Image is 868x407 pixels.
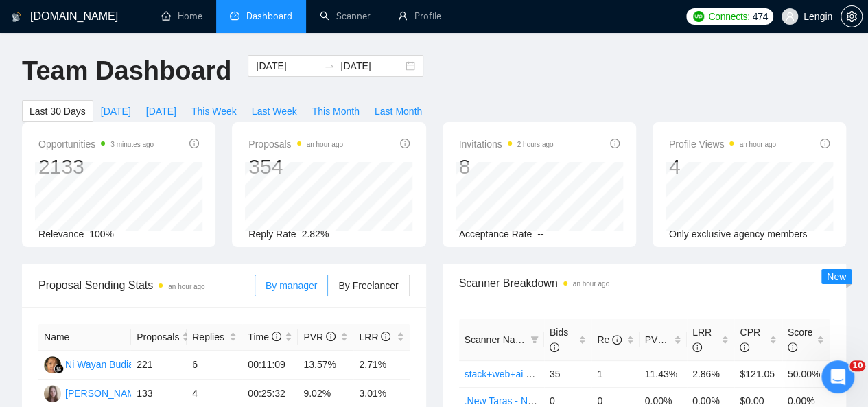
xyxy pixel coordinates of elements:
[12,6,21,28] img: logo
[248,229,296,240] span: Reply Rate
[44,358,142,369] a: NWNi Wayan Budiarti
[692,342,702,352] span: info-circle
[324,60,335,71] span: to
[192,329,226,345] span: Replies
[326,332,336,341] span: info-circle
[459,229,532,240] span: Acceptance Rate
[612,335,622,345] span: info-circle
[353,351,409,380] td: 2.71%
[459,154,554,180] div: 8
[256,58,318,73] input: Start date
[573,280,609,288] time: an hour ago
[398,10,441,22] a: userProfile
[849,360,865,371] span: 10
[244,100,305,122] button: Last Week
[340,58,403,73] input: End date
[44,387,144,398] a: NB[PERSON_NAME]
[302,229,329,240] span: 2.82%
[752,9,767,24] span: 474
[640,360,687,387] td: 11.43%
[669,136,776,152] span: Profile Views
[93,100,139,122] button: [DATE]
[191,104,237,119] span: This Week
[272,332,281,341] span: info-circle
[187,324,242,351] th: Replies
[168,283,204,290] time: an hour ago
[465,395,613,406] a: .New Taras - NodeJS with symbols
[400,139,410,148] span: info-circle
[298,351,353,380] td: 13.57%
[610,139,620,148] span: info-circle
[320,10,371,22] a: searchScanner
[667,335,677,345] span: info-circle
[307,141,343,148] time: an hour ago
[550,342,559,352] span: info-circle
[38,136,154,152] span: Opportunities
[740,327,760,353] span: CPR
[248,136,343,152] span: Proposals
[338,280,398,291] span: By Freelancer
[544,360,591,387] td: 35
[266,280,317,291] span: By manager
[89,229,114,240] span: 100%
[30,104,86,119] span: Last 30 Days
[65,357,142,372] div: Ni Wayan Budiarti
[246,10,292,22] span: Dashboard
[242,351,298,380] td: 00:11:09
[367,100,430,122] button: Last Month
[252,104,297,119] span: Last Week
[44,385,61,402] img: NB
[184,100,244,122] button: This Week
[230,11,239,21] span: dashboard
[591,360,639,387] td: 1
[597,334,622,345] span: Re
[785,12,795,21] span: user
[528,329,541,350] span: filter
[530,336,539,344] span: filter
[788,327,813,353] span: Score
[131,324,187,351] th: Proposals
[38,154,154,180] div: 2133
[669,229,808,240] span: Only exclusive agency members
[189,139,199,148] span: info-circle
[101,104,131,119] span: [DATE]
[38,277,255,294] span: Proposal Sending Stats
[22,100,93,122] button: Last 30 Days
[841,5,863,27] button: setting
[131,351,187,380] td: 221
[788,342,797,352] span: info-circle
[324,60,335,71] span: swap-right
[248,154,343,180] div: 354
[841,11,862,22] span: setting
[739,141,775,148] time: an hour ago
[161,10,202,22] a: homeHome
[139,100,184,122] button: [DATE]
[303,332,336,342] span: PVR
[740,342,749,352] span: info-circle
[187,351,242,380] td: 6
[54,364,64,373] img: gigradar-bm.png
[38,229,84,240] span: Relevance
[537,229,543,240] span: --
[459,136,554,152] span: Invitations
[517,141,554,148] time: 2 hours ago
[459,275,830,292] span: Scanner Breakdown
[550,327,568,353] span: Bids
[708,9,749,24] span: Connects:
[465,334,528,345] span: Scanner Name
[65,386,144,401] div: [PERSON_NAME]
[22,55,231,87] h1: Team Dashboard
[305,100,367,122] button: This Month
[137,329,179,345] span: Proposals
[110,141,154,148] time: 3 minutes ago
[146,104,176,119] span: [DATE]
[841,11,863,22] a: setting
[38,324,131,351] th: Name
[381,332,390,341] span: info-circle
[782,360,830,387] td: 50.00%
[692,327,712,353] span: LRR
[821,360,854,393] iframe: Intercom live chat
[645,334,677,345] span: PVR
[687,360,734,387] td: 2.86%
[734,360,782,387] td: $121.05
